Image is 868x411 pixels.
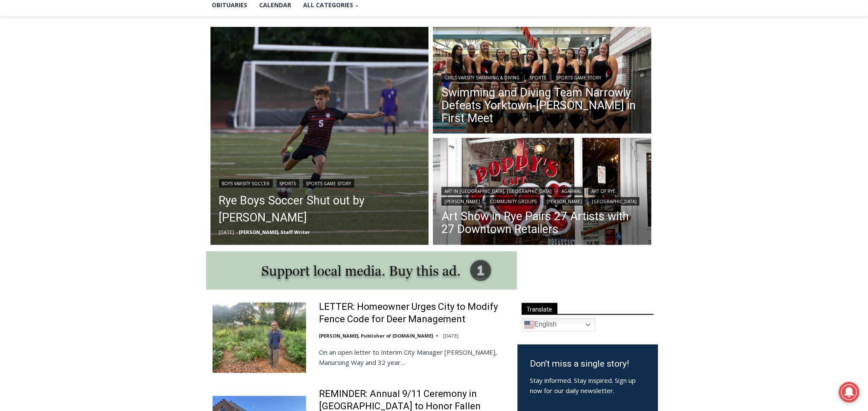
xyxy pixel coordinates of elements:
[441,187,555,195] a: Art in [GEOGRAPHIC_DATA], [GEOGRAPHIC_DATA]
[277,179,299,188] a: Sports
[213,303,306,373] img: LETTER: Homeowner Urges City to Modify Fence Code for Deer Management
[433,27,652,136] a: Read More Swimming and Diving Team Narrowly Defeats Yorktown-Somers in First Meet
[487,197,540,206] a: Community Groups
[237,229,239,235] span: –
[589,197,640,206] a: [GEOGRAPHIC_DATA]
[441,185,643,206] div: | | | | | |
[319,347,506,367] p: On an open letter to Interim City Manager [PERSON_NAME], Manursing Way and 32 year…
[433,138,652,247] img: (PHOTO: Poppy's Cafe. The window of this beloved Rye staple is painted for different events throu...
[522,318,596,332] a: English
[319,301,506,325] a: LETTER: Homeowner Urges City to Modify Fence Code for Deer Management
[210,27,429,245] a: Read More Rye Boys Soccer Shut out by Byram Hills
[303,179,354,188] a: Sports Game Story
[219,229,234,235] time: [DATE]
[526,73,549,82] a: Sports
[239,229,310,235] a: [PERSON_NAME], Staff Writer
[553,73,604,82] a: Sports Game Story
[558,187,585,195] a: Agarwal
[441,210,643,236] a: Art Show in Rye Pairs 27 Artists with 27 Downtown Retailers
[441,197,483,206] a: [PERSON_NAME]
[530,357,645,371] h3: Don’t miss a single story!
[219,179,273,188] a: Boys Varsity Soccer
[219,192,421,226] a: Rye Boys Soccer Shut out by [PERSON_NAME]
[210,27,429,245] img: (PHOTO: Rye Boys Soccer's Silas Kavanagh in his team's 3-0 loss to Byram Hills on Septmber 10, 20...
[441,73,523,82] a: Girls Varsity Swimming & Diving
[441,72,643,82] div: | |
[433,27,652,136] img: (PHOTO: The 2024 Rye - Rye Neck - Blind Brook Varsity Swimming Team.)
[219,178,421,188] div: | |
[441,86,643,125] a: Swimming and Diving Team Narrowly Defeats Yorktown-[PERSON_NAME] in First Meet
[530,375,645,396] p: Stay informed. Stay inspired. Sign up now for our daily newsletter.
[544,197,585,206] a: [PERSON_NAME]
[433,138,652,247] a: Read More Art Show in Rye Pairs 27 Artists with 27 Downtown Retailers
[0,86,86,106] a: Open Tues. - Sun. [PHONE_NUMBER]
[223,85,396,104] span: Intern @ [DOMAIN_NAME]
[524,320,535,330] img: en
[522,303,558,315] span: Translate
[319,332,433,339] a: [PERSON_NAME], Publisher of [DOMAIN_NAME]
[88,53,126,102] div: Located at [STREET_ADDRESS][PERSON_NAME]
[588,187,618,195] a: Art of Rye
[205,83,414,106] a: Intern @ [DOMAIN_NAME]
[206,251,517,290] img: support local media, buy this ad
[443,332,459,339] time: [DATE]
[216,0,403,83] div: "I learned about the history of a place I’d honestly never considered even as a resident of [GEOG...
[3,88,84,120] span: Open Tues. - Sun. [PHONE_NUMBER]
